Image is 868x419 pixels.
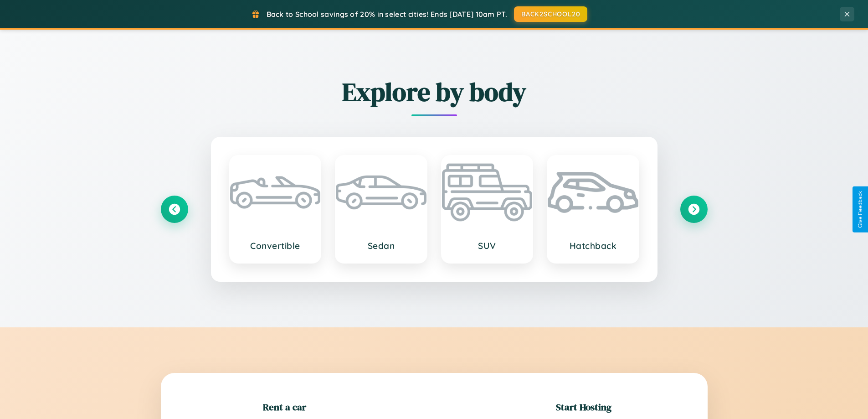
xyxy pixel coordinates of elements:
h2: Explore by body [161,74,708,109]
h3: Sedan [345,240,417,251]
button: BACK2SCHOOL20 [514,6,587,22]
span: Back to School savings of 20% in select cities! Ends [DATE] 10am PT. [267,10,507,19]
h3: Hatchback [557,240,629,251]
h2: Rent a car [263,400,306,414]
div: Give Feedback [857,191,863,228]
h3: Convertible [239,240,312,251]
h3: SUV [451,240,524,251]
h2: Start Hosting [556,400,611,414]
